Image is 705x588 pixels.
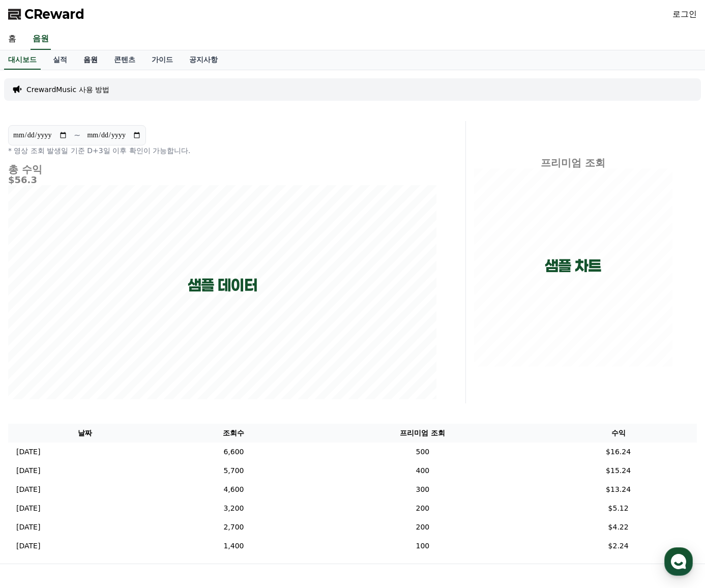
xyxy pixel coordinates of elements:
[4,50,41,70] a: 대시보드
[672,8,697,20] a: 로그인
[131,322,195,348] a: 설정
[306,480,540,499] td: 300
[24,6,84,22] span: CReward
[540,424,697,443] th: 수익
[16,465,40,476] p: [DATE]
[157,338,169,346] span: 설정
[162,424,305,443] th: 조회수
[93,338,105,346] span: 대화
[162,537,305,555] td: 1,400
[143,50,181,70] a: 가이드
[3,322,67,348] a: 홈
[162,461,305,480] td: 5,700
[8,424,162,443] th: 날짜
[8,164,437,175] h4: 총 수익
[8,175,437,185] h5: $56.3
[26,84,109,95] a: CrewardMusic 사용 방법
[540,461,697,480] td: $15.24
[162,480,305,499] td: 4,600
[540,537,697,555] td: $2.24
[8,145,437,156] p: * 영상 조회 발생일 기준 D+3일 이후 확인이 가능합니다.
[306,518,540,537] td: 200
[16,541,40,551] p: [DATE]
[306,443,540,461] td: 500
[16,522,40,533] p: [DATE]
[67,322,131,348] a: 대화
[106,50,143,70] a: 콘텐츠
[45,50,75,70] a: 실적
[181,50,226,70] a: 공지사항
[74,129,80,141] p: ~
[188,276,257,295] p: 샘플 데이터
[545,257,601,275] p: 샘플 차트
[16,447,40,457] p: [DATE]
[162,499,305,518] td: 3,200
[16,503,40,514] p: [DATE]
[540,499,697,518] td: $5.12
[306,537,540,555] td: 100
[31,28,51,50] a: 음원
[8,6,84,22] a: CReward
[306,461,540,480] td: 400
[540,518,697,537] td: $4.22
[306,499,540,518] td: 200
[16,484,40,495] p: [DATE]
[32,338,38,346] span: 홈
[162,518,305,537] td: 2,700
[474,157,672,168] h4: 프리미엄 조회
[540,480,697,499] td: $13.24
[162,443,305,461] td: 6,600
[75,50,106,70] a: 음원
[306,424,540,443] th: 프리미엄 조회
[540,443,697,461] td: $16.24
